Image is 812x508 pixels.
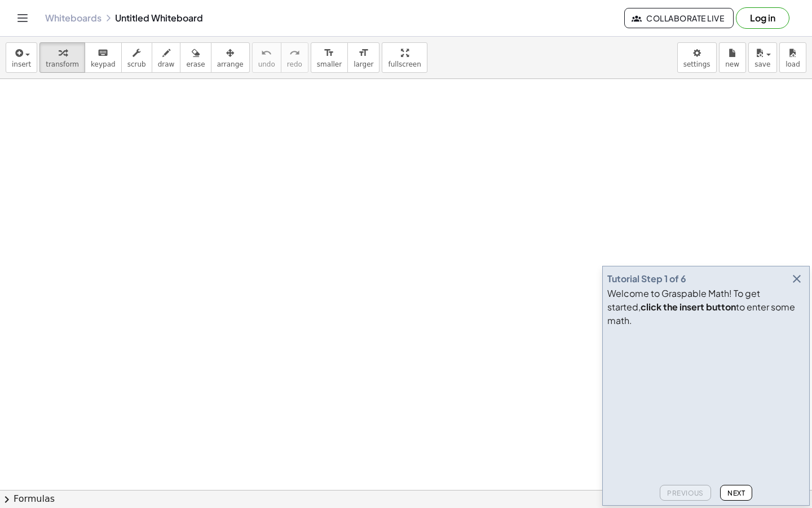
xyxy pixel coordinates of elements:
span: undo [258,60,275,68]
i: format_size [358,46,369,60]
button: load [779,42,806,73]
span: smaller [317,60,342,68]
span: redo [287,60,302,68]
span: settings [683,60,710,68]
i: format_size [324,46,334,60]
span: transform [46,60,79,68]
span: load [785,60,800,68]
button: insert [6,42,37,73]
span: Collaborate Live [634,13,724,23]
button: fullscreen [382,42,427,73]
span: insert [12,60,31,68]
button: Toggle navigation [14,9,32,27]
button: undoundo [252,42,281,73]
button: transform [39,42,85,73]
i: keyboard [98,46,108,60]
button: save [748,42,777,73]
button: settings [677,42,717,73]
button: arrange [211,42,250,73]
button: scrub [121,42,152,73]
span: arrange [217,60,244,68]
button: keyboardkeypad [85,42,122,73]
button: Next [720,485,752,501]
span: new [725,60,739,68]
button: new [719,42,746,73]
span: draw [158,60,175,68]
div: Tutorial Step 1 of 6 [607,272,686,286]
span: keypad [91,60,116,68]
span: larger [354,60,373,68]
button: erase [180,42,211,73]
span: scrub [127,60,146,68]
span: save [754,60,770,68]
button: format_sizesmaller [311,42,348,73]
button: format_sizelarger [347,42,379,73]
button: redoredo [281,42,308,73]
i: redo [289,46,300,60]
button: Log in [736,7,789,29]
span: Next [727,489,745,497]
button: Collaborate Live [624,8,734,28]
b: click the insert button [641,301,736,313]
span: fullscreen [388,60,421,68]
button: draw [152,42,181,73]
div: Welcome to Graspable Math! To get started, to enter some math. [607,287,805,327]
a: Whiteboards [45,12,101,24]
span: erase [186,60,205,68]
i: undo [261,46,272,60]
